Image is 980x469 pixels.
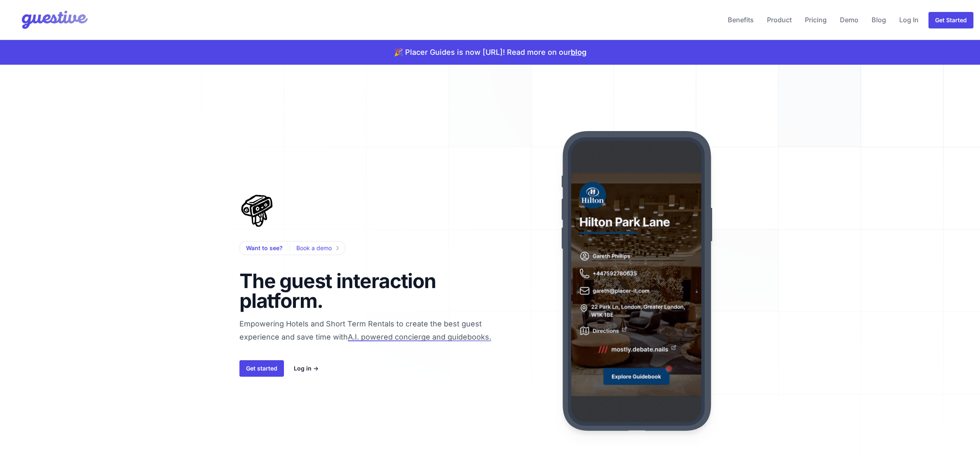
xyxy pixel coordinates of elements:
[802,10,830,30] a: Pricing
[724,10,757,30] a: Benefits
[571,48,586,56] a: blog
[294,363,319,373] a: Log in →
[896,10,922,30] a: Log In
[296,243,338,253] a: Book a demo
[7,3,90,36] img: Your Company
[928,12,973,28] a: Get Started
[764,10,795,30] a: Product
[394,47,586,58] p: 🎉 Placer Guides is now [URL]! Read more on our
[239,319,516,377] span: Empowering Hotels and Short Term Rentals to create the best guest experience and save time with
[239,271,450,311] h1: The guest interaction platform.
[239,360,284,377] a: Get started
[868,10,889,30] a: Blog
[837,10,862,30] a: Demo
[348,333,491,341] span: A.I. powered concierge and guidebooks.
